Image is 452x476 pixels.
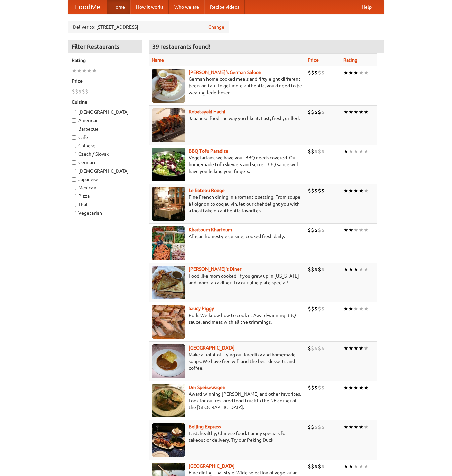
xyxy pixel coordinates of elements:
li: ★ [348,384,353,391]
label: American [72,117,138,124]
b: [GEOGRAPHIC_DATA] [189,345,235,351]
li: ★ [353,69,359,76]
a: Le Bateau Rouge [189,188,225,193]
li: $ [321,187,325,194]
label: Thai [72,201,138,208]
li: $ [321,69,325,76]
img: beijing.jpg [152,423,185,457]
li: $ [321,266,325,273]
li: $ [308,423,311,431]
img: tofuparadise.jpg [152,148,185,181]
label: [DEMOGRAPHIC_DATA] [72,168,138,174]
li: ★ [92,67,97,74]
img: khartoum.jpg [152,226,185,260]
li: $ [321,148,325,155]
a: Recipe videos [204,0,245,14]
input: Thai [72,203,76,207]
li: ★ [364,148,369,155]
a: FoodMe [68,0,107,14]
p: Make a point of trying our knedlíky and homemade soups. We have free wifi and the best desserts a... [152,351,302,371]
a: [GEOGRAPHIC_DATA] [189,463,235,469]
a: BBQ Tofu Paradise [189,148,228,154]
li: ★ [348,266,353,273]
li: $ [318,226,321,234]
a: Robatayaki Hachi [189,109,225,114]
b: Khartoum Khartoum [189,227,232,232]
li: ★ [364,463,369,470]
li: ★ [359,463,364,470]
li: ★ [364,384,369,391]
li: $ [318,384,321,391]
li: ★ [348,69,353,76]
li: ★ [364,226,369,234]
li: $ [308,344,311,352]
li: $ [318,305,321,313]
li: ★ [348,463,353,470]
p: Fast, healthy, Chinese food. Family specials for takeout or delivery. Try our Peking Duck! [152,430,302,443]
li: $ [314,148,318,155]
input: German [72,160,76,165]
a: Name [152,57,164,63]
li: ★ [343,463,348,470]
label: Vegetarian [72,210,138,216]
li: $ [308,226,311,234]
li: $ [311,344,314,352]
li: ★ [364,305,369,313]
li: ★ [353,226,359,234]
div: Deliver to: [STREET_ADDRESS] [68,21,229,33]
li: $ [308,384,311,391]
li: ★ [359,344,364,352]
li: $ [311,148,314,155]
li: $ [314,463,318,470]
li: $ [318,266,321,273]
li: $ [308,69,311,76]
a: [PERSON_NAME]'s German Saloon [189,70,261,75]
input: Pizza [72,194,76,198]
li: $ [308,463,311,470]
li: ★ [82,67,87,74]
li: $ [318,148,321,155]
li: $ [308,108,311,116]
li: ★ [353,344,359,352]
li: ★ [364,187,369,194]
a: Beijing Express [189,424,221,429]
li: $ [85,88,88,95]
li: $ [314,384,318,391]
li: ★ [343,108,348,116]
li: ★ [353,463,359,470]
p: Award-winning [PERSON_NAME] and other favorites. Look for our restored food truck in the NE corne... [152,391,302,411]
b: Saucy Piggy [189,306,214,311]
img: czechpoint.jpg [152,344,185,378]
li: $ [321,463,325,470]
label: Pizza [72,193,138,199]
li: ★ [353,384,359,391]
p: Vegetarians, we have your BBQ needs covered. Our home-made tofu skewers and secret BBQ sauce will... [152,154,302,175]
li: $ [321,423,325,431]
li: ★ [348,344,353,352]
input: Vegetarian [72,211,76,215]
label: Japanese [72,176,138,183]
li: ★ [353,266,359,273]
li: ★ [343,423,348,431]
li: ★ [348,423,353,431]
li: $ [311,266,314,273]
li: ★ [359,423,364,431]
li: $ [311,69,314,76]
li: $ [318,108,321,116]
li: ★ [359,305,364,313]
li: $ [75,88,78,95]
a: Price [308,57,319,63]
a: Home [107,0,130,14]
li: $ [308,266,311,273]
label: Cafe [72,134,138,141]
a: [PERSON_NAME]'s Diner [189,266,241,272]
li: $ [318,69,321,76]
li: $ [78,88,82,95]
label: Mexican [72,184,138,191]
li: $ [314,423,318,431]
li: $ [311,423,314,431]
p: Japanese food the way you like it. Fast, fresh, grilled. [152,115,302,122]
li: ★ [353,423,359,431]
